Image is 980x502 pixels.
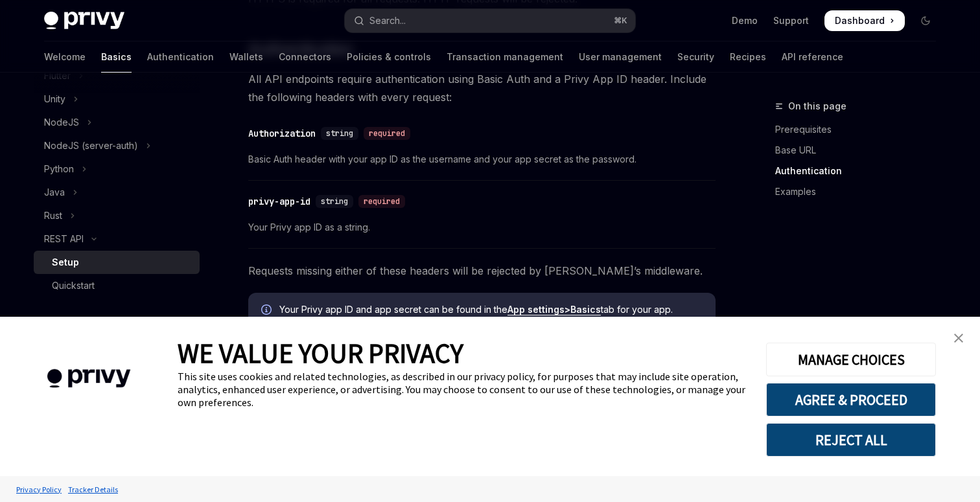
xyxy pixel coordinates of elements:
span: Dashboard [835,14,885,27]
strong: Basics [570,304,601,315]
a: Dashboard [824,10,905,31]
a: Prerequisites [775,119,946,140]
div: NodeJS (server-auth) [44,138,138,154]
a: Policies & controls [347,41,431,73]
img: dark logo [44,12,124,30]
div: required [358,195,405,208]
button: REJECT ALL [766,423,936,457]
button: MANAGE CHOICES [766,343,936,376]
div: Rust [44,208,62,223]
a: Base URL [775,140,946,161]
button: Toggle REST API section [34,227,200,251]
svg: Info [261,304,274,317]
div: privy-app-id [248,195,310,208]
span: Basic Auth header with your app ID as the username and your app secret as the password. [248,152,716,167]
div: NodeJS [44,115,79,130]
a: Connectors [279,41,331,73]
a: API reference [782,41,843,73]
button: Toggle NodeJS (server-auth) section [34,134,200,157]
a: Welcome [44,41,86,73]
span: WE VALUE YOUR PRIVACY [178,336,463,370]
button: Toggle Python section [34,157,200,181]
button: Toggle Unity section [34,87,200,111]
div: REST API [44,231,84,247]
a: Security [677,41,714,73]
div: This site uses cookies and related technologies, as described in our privacy policy, for purposes... [178,370,747,409]
a: Quickstart [34,274,200,297]
button: Toggle dark mode [915,10,936,31]
div: Java [44,185,65,200]
span: string [326,128,353,139]
a: Support [773,14,809,27]
div: Unity [44,91,65,107]
span: string [321,196,348,207]
div: Authorization [248,127,316,140]
button: Open search [345,9,635,32]
span: Requests missing either of these headers will be rejected by [PERSON_NAME]’s middleware. [248,262,716,280]
a: close banner [946,325,972,351]
strong: App settings [507,304,565,315]
a: Recipes [730,41,766,73]
a: Authentication [775,161,946,181]
img: company logo [19,350,158,407]
button: Toggle Rust section [34,204,200,227]
span: ⌘ K [614,16,627,26]
div: Search... [369,13,406,29]
span: Your Privy app ID and app secret can be found in the tab for your app. [279,303,703,316]
span: Your Privy app ID as a string. [248,220,716,235]
a: Privacy Policy [13,478,65,501]
div: required [364,127,410,140]
button: AGREE & PROCEED [766,383,936,416]
span: On this page [788,98,846,114]
a: Basics [101,41,132,73]
a: Demo [732,14,758,27]
button: Toggle Java section [34,181,200,204]
a: App settings>Basics [507,304,601,315]
img: close banner [954,334,963,343]
a: Authentication [147,41,214,73]
a: Examples [775,181,946,202]
a: Setup [34,251,200,274]
div: Python [44,161,74,177]
a: User management [579,41,662,73]
div: Quickstart [52,278,95,293]
a: Tracker Details [65,478,121,501]
button: Toggle NodeJS section [34,111,200,134]
a: Wallets [229,41,263,73]
div: Setup [52,255,79,270]
a: Transaction management [447,41,563,73]
span: All API endpoints require authentication using Basic Auth and a Privy App ID header. Include the ... [248,70,716,106]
